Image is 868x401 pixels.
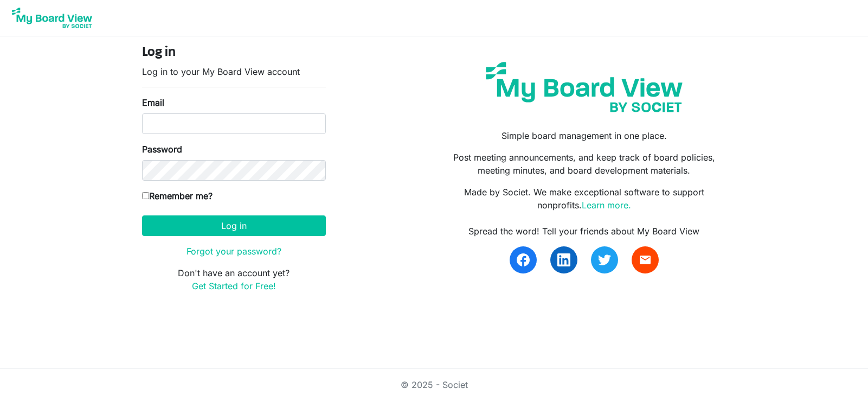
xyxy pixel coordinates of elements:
[442,225,726,238] div: Spread the word! Tell your friends about My Board View
[517,253,530,266] img: facebook.svg
[442,151,726,177] p: Post meeting announcements, and keep track of board policies, meeting minutes, and board developm...
[142,45,326,61] h4: Log in
[187,246,281,257] a: Forgot your password?
[142,215,326,236] button: Log in
[142,189,213,202] label: Remember me?
[582,200,631,211] a: Learn more.
[632,246,659,273] a: email
[442,186,726,212] p: Made by Societ. We make exceptional software to support nonprofits.
[9,4,95,31] img: My Board View Logo
[142,266,326,292] p: Don't have an account yet?
[557,253,570,266] img: linkedin.svg
[142,192,149,199] input: Remember me?
[598,253,611,266] img: twitter.svg
[639,253,652,266] span: email
[442,129,726,142] p: Simple board management in one place.
[142,96,164,109] label: Email
[142,65,326,78] p: Log in to your My Board View account
[192,281,276,291] a: Get Started for Free!
[401,379,468,390] a: © 2025 - Societ
[478,54,691,120] img: my-board-view-societ.svg
[142,143,182,156] label: Password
